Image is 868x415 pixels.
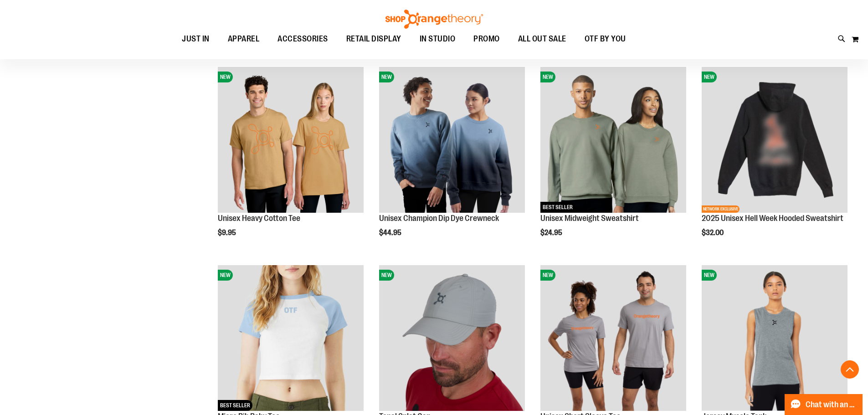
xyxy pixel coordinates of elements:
button: Back To Top [841,360,859,379]
a: Product image for Grey Tonal Splat CapNEW [379,265,525,412]
span: NEW [540,72,555,82]
img: Unisex Short Sleeve Tee [540,265,686,411]
img: Jersey Muscle Tank [702,265,847,411]
a: Micro Rib Baby TeeNEWBEST SELLER [218,265,364,412]
span: $24.95 [540,229,564,237]
a: Jersey Muscle TankNEW [702,265,847,412]
a: Unisex Heavy Cotton Tee [218,214,300,223]
span: RETAIL DISPLAY [346,29,401,49]
a: Unisex Midweight SweatshirtNEWBEST SELLER [540,67,686,214]
a: Unisex Heavy Cotton TeeNEW [218,67,364,214]
span: ALL OUT SALE [518,29,566,49]
img: 2025 Hell Week Hooded Sweatshirt [702,67,847,213]
span: $44.95 [379,229,403,237]
span: NEW [702,270,717,281]
div: product [697,62,852,260]
img: Micro Rib Baby Tee [218,265,364,411]
a: 2025 Hell Week Hooded SweatshirtNEWNETWORK EXCLUSIVE [702,67,847,214]
span: NETWORK EXCLUSIVE [702,205,740,213]
span: NEW [540,270,555,281]
span: $32.00 [702,229,725,237]
span: BEST SELLER [218,400,252,411]
a: Unisex Midweight Sweatshirt [540,214,639,223]
span: OTF BY YOU [585,29,626,49]
span: IN STUDIO [420,29,456,49]
a: 2025 Unisex Hell Week Hooded Sweatshirt [702,214,843,223]
img: Product image for Grey Tonal Splat Cap [379,265,525,411]
span: BEST SELLER [540,202,575,213]
span: JUST IN [182,29,210,49]
span: NEW [379,72,394,82]
img: Unisex Champion Dip Dye Crewneck [379,67,525,213]
img: Unisex Midweight Sweatshirt [540,67,686,213]
span: APPAREL [228,29,260,49]
span: NEW [218,270,233,281]
button: Chat with an Expert [785,394,863,415]
img: Shop Orangetheory [384,10,484,29]
span: NEW [379,270,394,281]
span: ACCESSORIES [277,29,328,49]
a: Unisex Short Sleeve TeeNEW [540,265,686,412]
div: product [213,62,368,260]
a: Unisex Champion Dip Dye Crewneck [379,214,499,223]
a: Unisex Champion Dip Dye CrewneckNEW [379,67,525,214]
span: PROMO [473,29,500,49]
span: NEW [702,72,717,82]
div: product [536,62,691,260]
img: Unisex Heavy Cotton Tee [218,67,364,213]
span: $9.95 [218,229,237,237]
span: Chat with an Expert [806,400,857,409]
span: NEW [218,72,233,82]
div: product [375,62,529,260]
